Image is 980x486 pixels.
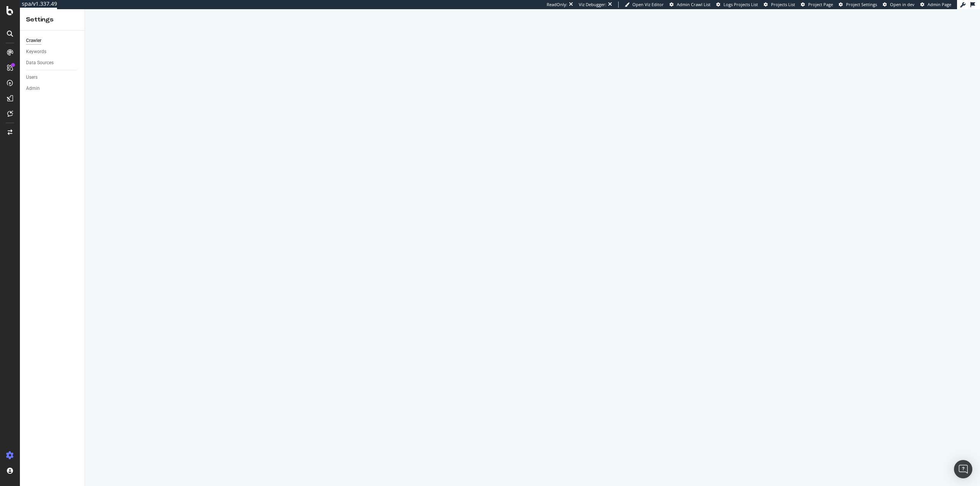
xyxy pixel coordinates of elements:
[801,2,833,8] a: Project Page
[26,85,40,93] div: Admin
[579,2,606,8] div: Viz Debugger:
[26,73,38,81] div: Users
[26,59,79,67] a: Data Sources
[677,2,710,7] span: Admin Crawl List
[883,2,915,8] a: Open in dev
[764,2,795,8] a: Projects List
[632,2,664,7] span: Open Viz Editor
[26,37,79,45] a: Crawler
[26,48,79,56] a: Keywords
[547,2,567,8] div: ReadOnly:
[771,2,795,7] span: Projects List
[26,59,54,67] div: Data Sources
[26,85,79,93] a: Admin
[954,460,972,478] div: Open Intercom Messenger
[724,2,758,7] span: Logs Projects List
[26,37,41,45] div: Crawler
[928,2,951,7] span: Admin Page
[890,2,915,7] span: Open in dev
[846,2,877,7] span: Project Settings
[26,48,46,56] div: Keywords
[920,2,951,8] a: Admin Page
[26,73,79,81] a: Users
[625,2,664,8] a: Open Viz Editor
[808,2,833,7] span: Project Page
[839,2,877,8] a: Project Settings
[26,15,78,24] div: Settings
[716,2,758,8] a: Logs Projects List
[670,2,710,8] a: Admin Crawl List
